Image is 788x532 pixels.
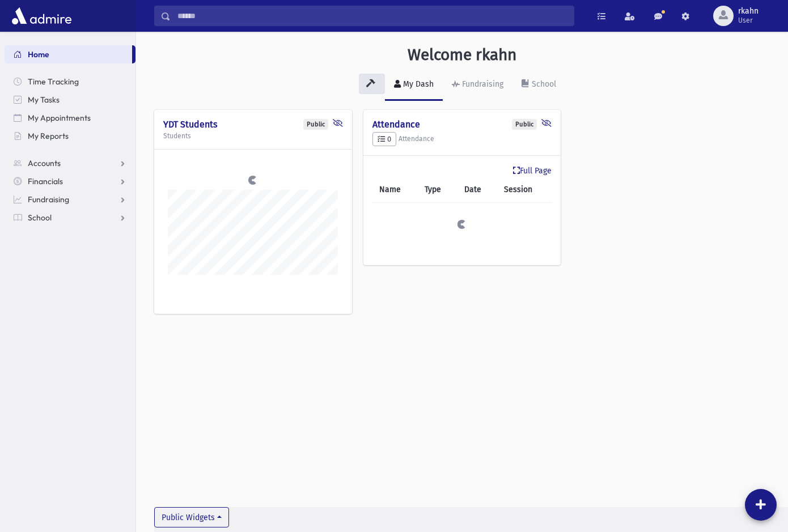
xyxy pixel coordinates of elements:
[28,194,69,205] span: Fundraising
[443,69,512,101] a: Fundraising
[497,177,552,203] th: Session
[171,6,574,26] input: Search
[5,73,135,91] a: Time Tracking
[512,69,565,101] a: School
[163,119,343,130] h4: YDT Students
[738,7,759,16] span: rkahn
[5,45,132,63] a: Home
[9,5,74,27] img: AdmirePro
[378,135,391,143] span: 0
[738,16,759,25] span: User
[418,177,457,203] th: Type
[5,154,135,172] a: Accounts
[401,79,434,89] div: My Dash
[28,176,63,186] span: Financials
[529,79,556,89] div: School
[5,190,135,208] a: Fundraising
[5,109,135,127] a: My Appointments
[28,49,49,59] span: Home
[512,119,537,130] div: Public
[5,172,135,190] a: Financials
[457,177,497,203] th: Date
[28,212,52,223] span: School
[154,507,229,527] button: Public Widgets
[408,45,516,65] h3: Welcome rkahn
[5,91,135,109] a: My Tasks
[28,95,60,105] span: My Tasks
[163,132,343,140] h5: Students
[372,119,552,130] h4: Attendance
[28,158,61,168] span: Accounts
[28,113,91,123] span: My Appointments
[5,127,135,145] a: My Reports
[372,177,418,203] th: Name
[513,165,552,177] a: Full Page
[28,131,69,141] span: My Reports
[385,69,443,101] a: My Dash
[28,76,79,87] span: Time Tracking
[460,79,503,89] div: Fundraising
[372,132,552,147] h5: Attendance
[372,132,396,147] button: 0
[5,208,135,227] a: School
[303,119,328,130] div: Public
